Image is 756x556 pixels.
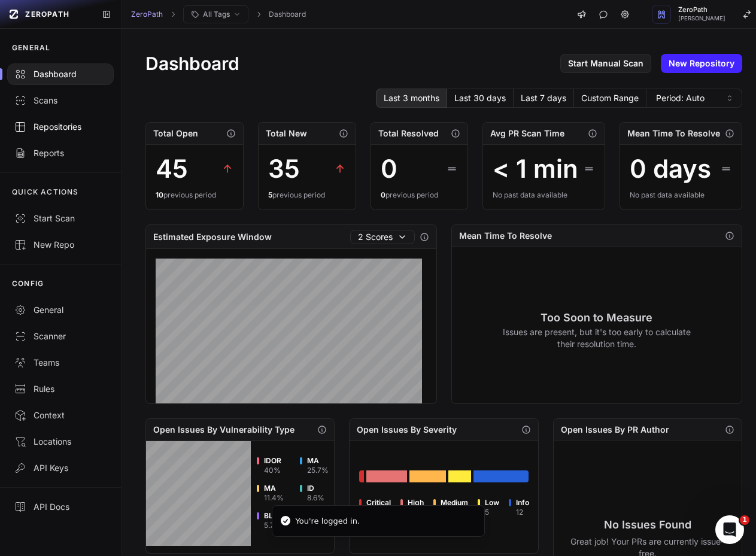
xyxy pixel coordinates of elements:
[14,121,107,133] div: Repositories
[14,68,107,80] div: Dashboard
[502,309,691,326] h3: Too Soon to Measure
[14,95,107,107] div: Scans
[359,470,364,482] div: Go to issues list
[131,10,163,19] a: ZeroPath
[560,54,651,73] a: Start Manual Scan
[266,127,307,139] h2: Total New
[381,190,459,200] div: previous period
[153,127,198,139] h2: Total Open
[203,10,230,19] span: All Tags
[656,92,705,104] span: Period: Auto
[268,190,346,200] div: previous period
[14,330,107,342] div: Scanner
[502,326,691,350] p: Issues are present, but it's too early to calculate their resolution time.
[630,154,711,183] div: 0 days
[376,89,447,108] button: Last 3 months
[264,521,281,530] div: 5.7 %
[459,230,552,242] h2: Mean Time To Resolve
[25,10,69,19] span: ZEROPATH
[14,147,107,159] div: Reports
[254,10,263,19] svg: chevron right,
[366,470,407,482] div: Go to issues list
[14,409,107,421] div: Context
[350,230,415,244] button: 2 Scores
[516,508,529,517] div: 12
[448,470,471,482] div: Go to issues list
[296,515,360,527] div: You're logged in.
[264,493,284,503] div: 11.4 %
[485,508,499,517] div: 5
[678,16,725,22] span: [PERSON_NAME]
[269,10,306,19] a: Dashboard
[563,516,732,533] h3: No Issues Found
[357,424,457,436] h2: Open Issues By Severity
[12,43,50,53] p: GENERAL
[447,89,514,108] button: Last 30 days
[514,89,574,108] button: Last 7 days
[268,154,300,183] div: 35
[307,493,324,503] div: 8.6 %
[485,498,499,508] span: Low
[14,501,107,513] div: API Docs
[12,279,44,288] p: CONFIG
[574,89,646,108] button: Custom Range
[14,212,107,224] div: Start Scan
[493,190,595,200] div: No past data available
[678,7,725,13] span: ZeroPath
[14,462,107,474] div: API Keys
[5,5,92,24] a: ZEROPATH
[264,466,281,475] div: 40 %
[715,515,744,544] iframe: Intercom live chat
[307,466,329,475] div: 25.7 %
[264,511,281,521] span: BLP
[153,231,272,243] h2: Estimated Exposure Window
[183,5,248,23] button: All Tags
[14,304,107,316] div: General
[627,127,720,139] h2: Mean Time To Resolve
[14,357,107,369] div: Teams
[490,127,564,139] h2: Avg PR Scan Time
[145,53,239,74] h1: Dashboard
[14,239,107,251] div: New Repo
[307,456,329,466] span: MA
[409,470,446,482] div: Go to issues list
[264,456,281,466] span: IDOR
[12,187,79,197] p: QUICK ACTIONS
[725,93,734,103] svg: caret sort,
[169,10,177,19] svg: chevron right,
[516,498,529,508] span: Info
[661,54,742,73] a: New Repository
[153,424,294,436] h2: Open Issues By Vulnerability Type
[561,424,669,436] h2: Open Issues By PR Author
[473,470,528,482] div: Go to issues list
[378,127,439,139] h2: Total Resolved
[14,436,107,448] div: Locations
[264,484,284,493] span: MA
[740,515,749,525] span: 1
[268,190,272,199] span: 5
[131,5,306,23] nav: breadcrumb
[156,190,233,200] div: previous period
[14,383,107,395] div: Rules
[307,484,324,493] span: ID
[156,154,188,183] div: 45
[156,190,163,199] span: 10
[630,190,732,200] div: No past data available
[381,154,397,183] div: 0
[381,190,385,199] span: 0
[493,154,578,183] div: < 1 min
